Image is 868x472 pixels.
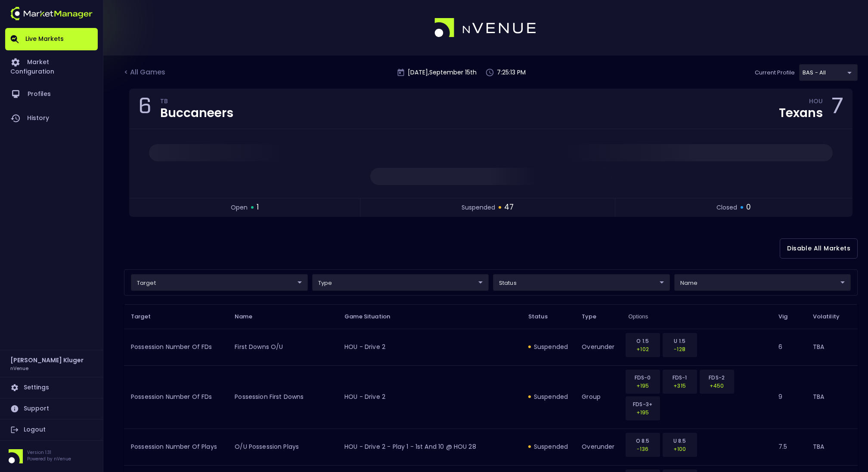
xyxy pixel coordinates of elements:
span: suspended [462,203,495,212]
td: Possession Number of FDs [124,329,228,365]
td: Possession Number of Plays [124,429,228,465]
span: Game Situation [344,313,401,321]
p: +315 [668,382,691,390]
td: TBA [806,329,858,365]
p: +195 [631,408,654,416]
a: Settings [5,377,98,398]
p: -128 [668,345,691,353]
p: FDS-1 [668,373,691,382]
div: suspended [528,442,568,451]
span: Name [235,313,263,321]
td: 7.5 [772,429,806,465]
span: 47 [504,202,514,213]
span: Status [528,313,559,321]
a: Profiles [5,82,98,106]
td: HOU - Drive 2 [338,365,521,429]
a: History [5,106,98,130]
p: FDS-0 [631,373,654,382]
span: Volatility [813,313,851,321]
button: Disable All Markets [780,238,858,259]
div: HOU [809,99,823,106]
div: suspended [528,392,568,401]
span: open [231,203,248,212]
p: -136 [631,445,654,453]
td: Possession First Downs [228,365,338,429]
td: HOU - Drive 2 [338,329,521,365]
img: logo [434,18,537,38]
div: < All Games [124,67,167,78]
div: target [493,274,670,291]
span: Vig [778,313,799,321]
div: Version 1.31Powered by nVenue [5,449,98,463]
td: overunder [575,329,621,365]
p: FDS-3+ [631,400,654,408]
p: +195 [631,382,654,390]
p: +450 [705,382,728,390]
p: +102 [631,345,654,353]
p: O 1.5 [631,337,654,345]
td: overunder [575,429,621,465]
div: TB [160,99,233,106]
a: Market Configuration [5,50,98,82]
p: FDS-2 [705,373,728,382]
div: 6 [138,96,152,122]
div: suspended [528,342,568,351]
div: target [131,274,308,291]
p: +100 [668,445,691,453]
td: 6 [772,329,806,365]
td: O/U Possession Plays [228,429,338,465]
th: Options [622,304,772,329]
td: 9 [772,365,806,429]
span: Target [131,313,162,321]
td: First Downs O/U [228,329,338,365]
a: Live Markets [5,28,98,50]
div: target [674,274,851,291]
div: Texans [779,107,823,119]
div: Buccaneers [160,107,233,119]
div: target [312,274,489,291]
h3: nVenue [10,365,28,371]
td: TBA [806,365,858,429]
p: [DATE] , September 15 th [408,68,477,77]
span: 0 [746,202,751,213]
p: Powered by nVenue [27,456,71,462]
h2: [PERSON_NAME] Kluger [10,355,84,365]
span: Type [582,313,608,321]
div: 7 [831,96,843,122]
td: Possession Number of FDs [124,365,228,429]
p: U 1.5 [668,337,691,345]
td: HOU - Drive 2 - Play 1 - 1st and 10 @ HOU 28 [338,429,521,465]
p: Version 1.31 [27,449,71,456]
td: group [575,365,621,429]
a: Logout [5,420,98,440]
div: target [799,64,858,81]
span: closed [716,203,737,212]
p: U 8.5 [668,437,691,445]
span: 1 [257,202,259,213]
td: TBA [806,429,858,465]
p: Current Profile [755,68,795,77]
p: O 8.5 [631,437,654,445]
img: logo [10,7,93,20]
a: Support [5,398,98,419]
p: 7:25:13 PM [497,68,526,77]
